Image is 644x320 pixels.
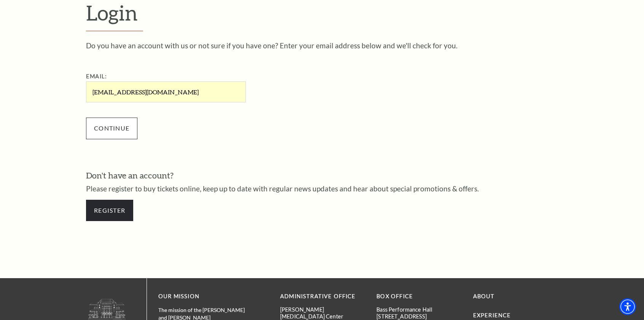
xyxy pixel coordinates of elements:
[619,298,636,315] div: Accessibility Menu
[158,292,253,301] p: OUR MISSION
[86,185,558,192] p: Please register to buy tickets online, keep up to date with regular news updates and hear about s...
[86,81,246,102] input: Required
[86,73,107,80] label: Email:
[86,42,558,49] p: Do you have an account with us or not sure if you have one? Enter your email address below and we...
[473,312,511,318] a: Experience
[86,170,558,181] h3: Don't have an account?
[280,306,365,320] p: [PERSON_NAME][MEDICAL_DATA] Center
[86,200,133,221] a: Register
[473,293,495,299] a: About
[86,118,137,139] input: Submit button
[86,0,138,25] span: Login
[376,306,461,313] p: Bass Performance Hall
[280,292,365,301] p: Administrative Office
[376,313,461,320] p: [STREET_ADDRESS]
[376,292,461,301] p: BOX OFFICE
